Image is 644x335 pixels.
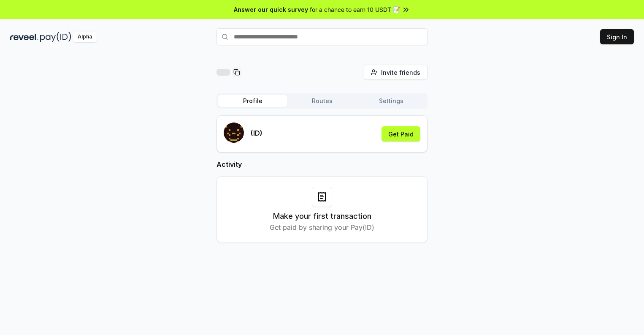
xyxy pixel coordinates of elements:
button: Profile [218,95,287,107]
span: for a chance to earn 10 USDT 📝 [310,5,400,14]
h2: Activity [216,159,428,169]
p: Get paid by sharing your Pay(ID) [270,222,374,232]
img: reveel_dark [10,32,38,42]
span: Invite friends [381,68,420,77]
button: Get Paid [382,126,420,142]
span: Answer our quick survey [234,5,308,14]
div: Alpha [73,32,97,42]
button: Settings [357,95,426,107]
h3: Make your first transaction [273,210,371,222]
button: Routes [287,95,357,107]
img: pay_id [40,32,71,42]
button: Sign In [600,29,634,44]
p: (ID) [251,128,262,138]
button: Invite friends [364,65,428,80]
